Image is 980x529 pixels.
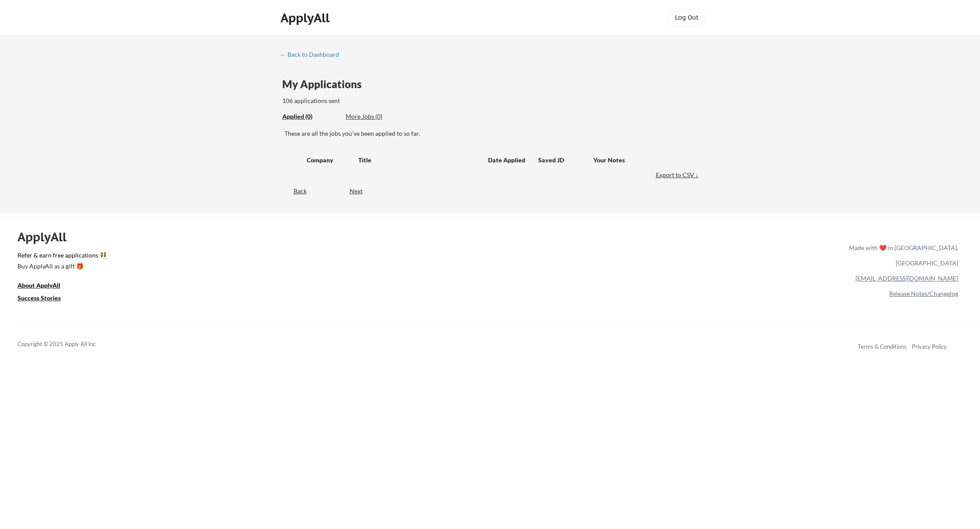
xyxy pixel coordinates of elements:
[17,230,76,244] div: ApplyAll
[282,79,369,89] div: My Applications
[17,261,105,272] a: Buy ApplyAll as a gift 🎁
[17,294,61,302] u: Success Stories
[17,263,105,269] div: Buy ApplyAll as a gift 🎁
[17,282,60,289] u: About ApplyAll
[280,52,346,58] div: ← Back to Dashboard
[284,129,701,138] div: These are all the jobs you've been applied to so far.
[845,240,958,271] div: Made with ❤️ in [GEOGRAPHIC_DATA], [GEOGRAPHIC_DATA]
[346,112,410,121] div: More Jobs (0)
[17,252,666,261] a: Refer & earn free applications 👯‍♀️
[538,152,593,168] div: Saved JD
[669,9,704,26] button: Log Out
[307,156,350,165] div: Company
[350,187,373,196] div: Next
[17,293,73,304] a: Success Stories
[358,156,480,165] div: Title
[282,96,451,105] div: 106 applications sent
[593,156,693,165] div: Your Notes
[855,275,958,282] a: [EMAIL_ADDRESS][DOMAIN_NAME]
[858,343,907,350] a: Terms & Conditions
[912,343,947,350] a: Privacy Policy
[282,112,339,121] div: These are all the jobs you've been applied to so far.
[656,171,701,179] div: Export to CSV ↓
[17,340,118,349] div: Copyright © 2025 Apply All Inc
[280,10,332,25] div: ApplyAll
[488,156,526,165] div: Date Applied
[346,112,410,121] div: These are job applications we think you'd be a good fit for, but couldn't apply you to automatica...
[282,112,339,121] div: Applied (0)
[17,281,73,292] a: About ApplyAll
[889,290,958,297] a: Release Notes/Changelog
[280,187,307,196] div: Back
[280,51,346,60] a: ← Back to Dashboard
